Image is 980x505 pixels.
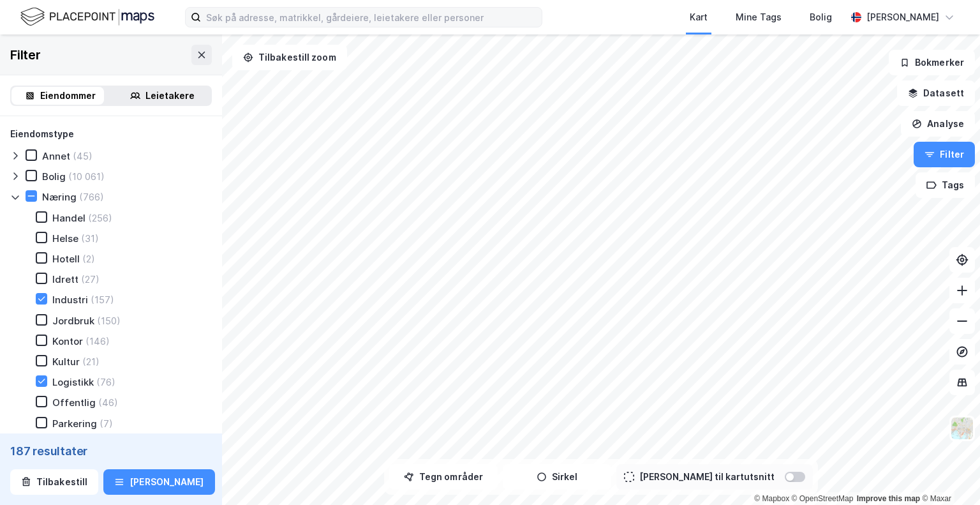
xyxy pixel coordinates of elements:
[810,10,832,25] div: Bolig
[145,88,195,103] div: Leietakere
[91,294,114,306] div: (157)
[857,494,920,503] a: Improve this map
[42,170,66,183] div: Bolig
[916,444,980,505] iframe: Chat Widget
[103,469,214,495] button: [PERSON_NAME]
[88,212,112,224] div: (256)
[85,335,110,347] div: (146)
[232,45,347,70] button: Tilbakestill zoom
[82,356,100,368] div: (21)
[10,126,74,142] div: Eiendomstype
[40,88,96,103] div: Eiendommer
[916,172,975,198] button: Tags
[68,170,105,183] div: (10 061)
[73,150,93,162] div: (45)
[690,10,708,25] div: Kart
[950,416,974,441] img: Z
[52,253,80,265] div: Hotell
[52,356,80,368] div: Kultur
[100,418,113,430] div: (7)
[889,50,975,75] button: Bokmerker
[52,418,97,430] div: Parkering
[52,376,94,388] div: Logistikk
[503,464,611,490] button: Sirkel
[792,494,854,503] a: OpenStreetMap
[81,273,100,285] div: (27)
[52,212,85,224] div: Handel
[20,6,154,28] img: logo.f888ab2527a4732fd821a326f86c7f29.svg
[52,294,88,306] div: Industri
[42,191,77,203] div: Næring
[10,444,215,459] div: 187 resultater
[98,396,118,409] div: (46)
[82,253,95,265] div: (2)
[914,142,975,167] button: Filter
[52,335,83,347] div: Kontor
[897,80,975,106] button: Datasett
[10,469,98,495] button: Tilbakestill
[736,10,782,25] div: Mine Tags
[754,494,789,503] a: Mapbox
[52,396,96,409] div: Offentlig
[52,315,94,327] div: Jordbruk
[10,45,41,65] div: Filter
[901,111,975,137] button: Analyse
[639,469,775,485] div: [PERSON_NAME] til kartutsnitt
[96,376,115,388] div: (76)
[97,315,121,327] div: (150)
[201,8,542,27] input: Søk på adresse, matrikkel, gårdeiere, leietakere eller personer
[52,232,78,245] div: Helse
[52,273,78,285] div: Idrett
[389,464,498,490] button: Tegn områder
[79,191,104,203] div: (766)
[42,150,70,162] div: Annet
[866,10,939,25] div: [PERSON_NAME]
[81,232,99,245] div: (31)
